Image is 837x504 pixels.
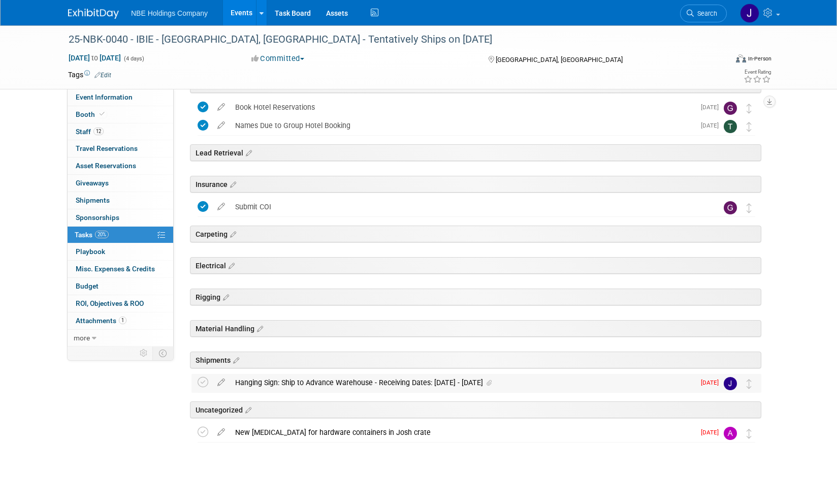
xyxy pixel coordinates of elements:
div: Shipments [190,352,761,368]
i: Move task [747,429,752,438]
span: [DATE] [701,379,724,386]
span: Booth [76,110,107,118]
span: 1 [119,317,126,324]
span: [DATE] [701,122,724,129]
div: Names Due to Group Hotel Booking [230,117,695,134]
a: Playbook [68,243,173,260]
a: edit [212,103,230,112]
a: edit [212,378,230,387]
a: Misc. Expenses & Credits [68,261,173,277]
span: Staff [76,128,104,136]
a: Tasks20% [68,227,173,243]
i: Move task [747,379,752,389]
span: Playbook [76,247,105,256]
span: Travel Reservations [76,144,138,152]
a: Edit sections [254,323,263,333]
img: Format-Inperson.png [736,54,746,62]
span: [DATE] [DATE] [68,53,121,62]
img: Tim Wiersma [724,120,737,133]
span: [DATE] [701,104,724,111]
a: Search [680,5,727,22]
a: Budget [68,278,173,295]
span: Tasks [75,231,109,239]
a: Attachments1 [68,312,173,329]
span: 20% [95,231,109,238]
span: Search [694,10,717,17]
a: Booth [68,106,173,123]
span: [GEOGRAPHIC_DATA], [GEOGRAPHIC_DATA] [496,56,623,64]
a: edit [212,428,230,437]
div: Lead Retrieval [190,144,761,161]
a: edit [212,202,230,211]
div: Hanging Sign: Ship to Advance Warehouse - Receiving Dates: [DATE] - [DATE] [230,374,695,391]
div: Book Hotel Reservations [230,99,695,116]
img: Andrew Church-Payton [724,427,737,440]
span: Event Information [76,93,133,101]
a: Shipments [68,192,173,209]
img: ExhibitDay [68,9,119,19]
img: Greg Laubacher [724,201,737,214]
a: Edit sections [220,292,229,302]
span: Giveaways [76,179,109,187]
div: Insurance [190,176,761,193]
a: Staff12 [68,123,173,140]
a: Asset Reservations [68,157,173,174]
div: Uncategorized [190,401,761,418]
a: Edit [94,72,111,79]
span: Asset Reservations [76,162,136,170]
a: Edit sections [243,404,251,415]
a: ROI, Objectives & ROO [68,295,173,312]
div: Submit COI [230,198,703,215]
a: Travel Reservations [68,140,173,157]
div: Rigging [190,289,761,305]
span: Sponsorships [76,213,119,222]
div: 25-NBK-0040 - IBIE - [GEOGRAPHIC_DATA], [GEOGRAPHIC_DATA] - Tentatively Ships on [DATE] [65,30,712,49]
a: Edit sections [228,179,236,189]
span: NBE Holdings Company [131,9,208,17]
span: Attachments [76,317,126,325]
i: Move task [747,122,752,132]
i: Booth reservation complete [100,111,105,117]
td: Toggle Event Tabs [153,346,174,360]
a: more [68,330,173,346]
div: Event Format [667,53,771,68]
a: Edit sections [231,355,239,365]
a: Event Information [68,89,173,106]
a: edit [212,121,230,130]
a: Edit sections [243,147,252,157]
img: John Vargo [740,4,759,23]
span: ROI, Objectives & ROO [76,299,144,307]
span: Budget [76,282,99,290]
i: Move task [747,203,752,213]
td: Tags [68,70,111,80]
span: more [74,334,90,342]
i: Move task [747,104,752,113]
div: In-Person [748,55,771,62]
span: to [90,54,100,62]
div: Carpeting [190,226,761,242]
div: Material Handling [190,320,761,337]
div: Event Rating [744,70,771,75]
a: Giveaways [68,175,173,192]
a: Edit sections [228,229,236,239]
img: Greg Laubacher [724,102,737,115]
span: Shipments [76,196,110,204]
div: Electrical [190,257,761,274]
span: [DATE] [701,429,724,436]
span: (4 days) [123,55,144,62]
button: Committed [248,53,308,64]
a: Edit sections [226,260,235,270]
span: 12 [93,128,104,135]
img: John Vargo [724,377,737,390]
td: Personalize Event Tab Strip [135,346,153,360]
span: Misc. Expenses & Credits [76,265,155,273]
a: Sponsorships [68,209,173,226]
div: New [MEDICAL_DATA] for hardware containers in Josh crate [230,424,695,441]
